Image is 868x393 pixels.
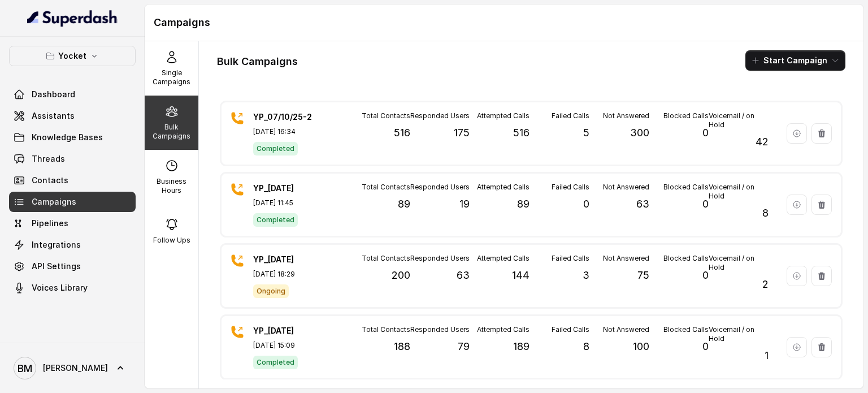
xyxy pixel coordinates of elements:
[43,362,108,374] span: [PERSON_NAME]
[149,123,194,141] p: Bulk Campaigns
[149,177,194,195] p: Business Hours
[253,213,298,227] span: Completed
[636,196,649,212] p: 63
[398,196,410,212] p: 89
[709,254,769,272] p: Voicemail / on Hold
[9,170,136,191] a: Contacts
[552,325,589,334] p: Failed Calls
[9,213,136,234] a: Pipelines
[702,196,709,212] p: 0
[32,282,88,293] span: Voices Library
[512,267,530,283] p: 144
[9,256,136,277] a: API Settings
[217,53,298,71] h1: Bulk Campaigns
[149,68,194,87] p: Single Campaigns
[410,183,470,192] p: Responded Users
[9,352,136,384] a: [PERSON_NAME]
[32,175,68,186] span: Contacts
[392,267,410,283] p: 200
[410,254,470,263] p: Responded Users
[603,325,649,334] p: Not Answered
[603,111,649,120] p: Not Answered
[32,239,81,251] span: Integrations
[583,267,589,283] p: 3
[603,254,649,263] p: Not Answered
[410,111,470,120] p: Responded Users
[762,277,769,292] p: 2
[513,125,530,141] p: 516
[459,196,470,212] p: 19
[9,278,136,298] a: Voices Library
[253,198,332,208] p: [DATE] 11:45
[362,325,410,334] p: Total Contacts
[32,218,68,229] span: Pipelines
[702,339,709,355] p: 0
[765,348,769,364] p: 1
[745,50,845,71] button: Start Campaign
[32,153,65,165] span: Threads
[9,192,136,212] a: Campaigns
[18,362,32,374] text: BM
[637,267,649,283] p: 75
[552,183,589,192] p: Failed Calls
[9,84,136,105] a: Dashboard
[253,270,332,279] p: [DATE] 18:29
[32,132,103,143] span: Knowledge Bases
[362,111,410,120] p: Total Contacts
[663,111,709,120] p: Blocked Calls
[517,196,530,212] p: 89
[762,205,769,221] p: 8
[253,356,298,369] span: Completed
[633,339,649,355] p: 100
[709,111,769,129] p: Voicemail / on Hold
[477,111,530,120] p: Attempted Calls
[702,267,709,283] p: 0
[663,254,709,263] p: Blocked Calls
[477,183,530,192] p: Attempted Calls
[253,142,298,156] span: Completed
[154,14,854,32] h1: Campaigns
[27,9,118,27] img: light.svg
[603,183,649,192] p: Not Answered
[630,125,649,141] p: 300
[253,325,332,336] p: YP_[DATE]
[702,125,709,141] p: 0
[663,183,709,192] p: Blocked Calls
[32,196,76,208] span: Campaigns
[32,89,75,100] span: Dashboard
[153,236,190,245] p: Follow Ups
[583,339,589,355] p: 8
[583,196,589,212] p: 0
[756,134,769,150] p: 42
[477,325,530,334] p: Attempted Calls
[58,49,86,63] p: Yocket
[9,235,136,255] a: Integrations
[253,183,332,194] p: YP_[DATE]
[9,127,136,148] a: Knowledge Bases
[583,125,589,141] p: 5
[362,183,410,192] p: Total Contacts
[552,254,589,263] p: Failed Calls
[457,267,470,283] p: 63
[253,111,332,123] p: YP_07/10/25-2
[458,339,470,355] p: 79
[9,46,136,66] button: Yocket
[663,325,709,334] p: Blocked Calls
[477,254,530,263] p: Attempted Calls
[410,325,470,334] p: Responded Users
[709,183,769,201] p: Voicemail / on Hold
[253,254,332,265] p: YP_[DATE]
[552,111,589,120] p: Failed Calls
[709,325,769,343] p: Voicemail / on Hold
[253,284,289,298] span: Ongoing
[32,110,75,122] span: Assistants
[9,149,136,169] a: Threads
[394,125,410,141] p: 516
[32,261,81,272] span: API Settings
[454,125,470,141] p: 175
[253,127,332,136] p: [DATE] 16:34
[253,341,332,350] p: [DATE] 15:09
[513,339,530,355] p: 189
[362,254,410,263] p: Total Contacts
[394,339,410,355] p: 188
